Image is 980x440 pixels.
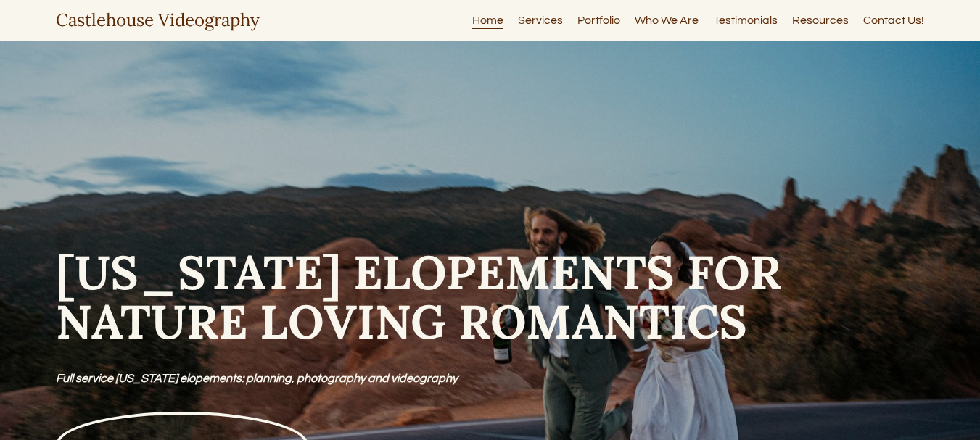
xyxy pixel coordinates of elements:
a: Contact Us! [863,10,924,30]
strong: [US_STATE] ELOPEMENTS FOR NATURE LOVING ROMANTICS [56,242,794,352]
a: Who We Are [635,10,699,30]
a: Castlehouse Videography [56,9,260,31]
a: Home [472,10,503,30]
a: Testimonials [714,10,778,30]
a: Portfolio [577,10,620,30]
a: Services [518,10,563,30]
a: Resources [792,10,849,30]
em: Full service [US_STATE] elopements: planning, photography and videography [56,373,458,384]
